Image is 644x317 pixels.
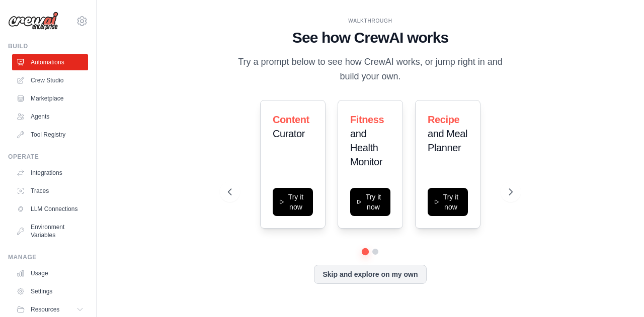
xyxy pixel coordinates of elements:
[12,109,88,125] a: Agents
[273,114,309,125] span: Content
[273,128,305,139] span: Curator
[350,114,384,125] span: Fitness
[8,42,88,50] div: Build
[12,183,88,199] a: Traces
[228,17,513,25] div: WALKTHROUGH
[8,12,58,31] img: Logo
[8,253,88,261] div: Manage
[428,114,459,125] span: Recipe
[428,128,467,153] span: and Meal Planner
[228,55,513,84] p: Try a prompt below to see how CrewAI works, or jump right in and build your own.
[428,188,468,216] button: Try it now
[8,153,88,161] div: Operate
[228,29,513,47] h1: See how CrewAI works
[12,165,88,181] a: Integrations
[350,188,390,216] button: Try it now
[12,72,88,88] a: Crew Studio
[31,305,59,313] span: Resources
[314,265,426,284] button: Skip and explore on my own
[12,54,88,70] a: Automations
[12,90,88,107] a: Marketplace
[12,201,88,217] a: LLM Connections
[350,128,382,167] span: and Health Monitor
[12,283,88,299] a: Settings
[273,188,313,216] button: Try it now
[12,127,88,143] a: Tool Registry
[12,219,88,243] a: Environment Variables
[12,265,88,281] a: Usage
